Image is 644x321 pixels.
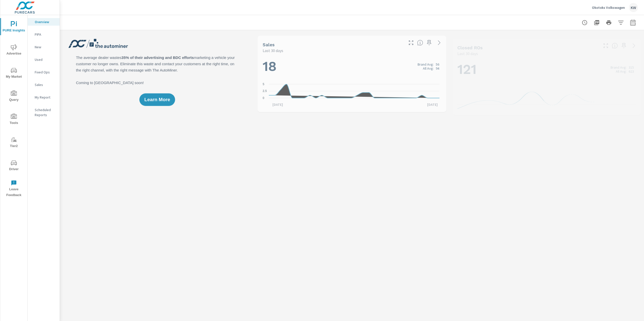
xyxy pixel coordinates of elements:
[2,160,26,172] span: Driver
[435,39,443,47] a: See more details in report
[263,96,264,100] text: 0
[35,19,56,24] p: Overview
[592,5,625,10] p: Okotoks Volkswagen
[35,95,56,100] p: My Report
[436,62,439,66] p: 56
[28,43,60,51] div: New
[28,31,60,38] div: PIPA
[2,21,26,33] span: PURE Insights
[28,18,60,26] div: Overview
[35,107,56,117] p: Scheduled Reports
[35,57,56,62] p: Used
[263,48,283,54] p: Last 30 days
[424,102,441,107] p: [DATE]
[2,137,26,149] span: Tier2
[418,62,434,66] p: Brand Avg:
[35,70,56,75] p: Fixed Ops
[629,65,634,69] p: 315
[2,114,26,126] span: Tools
[2,90,26,103] span: Query
[425,39,433,47] span: Save this to your personalized report
[612,43,618,49] span: Number of Repair Orders Closed by the selected dealership group over the selected time range. [So...
[144,97,170,102] span: Learn More
[592,18,602,28] button: "Export Report to PDF"
[457,45,483,50] h5: Closed ROs
[263,58,441,75] h1: 18
[35,44,56,50] p: New
[630,42,638,50] a: See more details in report
[604,18,614,28] button: Print Report
[611,65,627,69] p: Brand Avg:
[2,67,26,80] span: My Market
[263,89,267,93] text: 2.5
[28,81,60,88] div: Sales
[263,42,275,47] h5: Sales
[417,40,423,46] span: Number of vehicles sold by the dealership over the selected date range. [Source: This data is sou...
[263,82,264,86] text: 5
[629,3,638,12] div: KW
[269,102,287,107] p: [DATE]
[457,51,478,57] p: Last 30 days
[423,66,434,70] p: All Avg:
[616,18,626,28] button: Apply Filters
[35,32,56,37] p: PIPA
[628,18,638,28] button: Select Date Range
[139,93,175,106] button: Learn More
[35,82,56,87] p: Sales
[28,94,60,101] div: My Report
[629,69,634,73] p: 623
[28,56,60,63] div: Used
[616,69,627,73] p: All Avg:
[28,106,60,119] div: Scheduled Reports
[28,68,60,76] div: Fixed Ops
[407,39,415,47] button: Make Fullscreen
[457,61,636,78] h1: 121
[620,42,628,50] span: Save this to your personalized report
[436,66,439,70] p: 94
[602,42,610,50] button: Make Fullscreen
[0,15,27,200] div: nav menu
[2,180,26,198] span: Leave Feedback
[2,44,26,57] span: Advertise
